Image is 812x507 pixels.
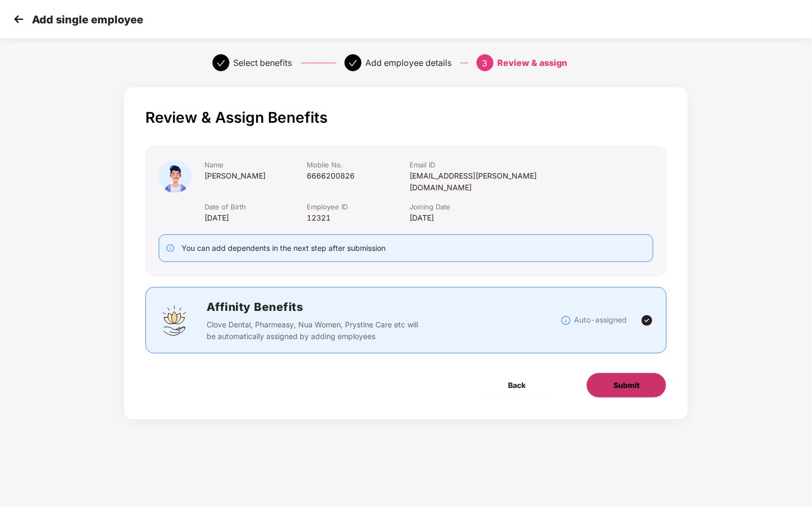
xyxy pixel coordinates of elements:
div: [PERSON_NAME] [204,170,307,182]
div: Date of Birth [204,202,307,212]
span: 3 [482,58,488,69]
span: info-circle [167,244,174,252]
p: Clove Dental, Pharmeasy, Nua Women, Prystine Care etc will be automatically assigned by adding em... [207,319,419,342]
button: Back [481,373,552,398]
div: [DATE] [409,212,546,224]
div: [DATE] [204,212,307,224]
h2: Affinity Benefits [207,298,561,316]
div: 6666200826 [307,170,410,182]
div: Add employee details [366,54,452,71]
img: icon [159,160,192,193]
div: [EMAIL_ADDRESS][PERSON_NAME][DOMAIN_NAME] [409,170,546,193]
div: Joining Date [409,202,546,212]
span: You can add dependents in the next step after submission [182,243,386,252]
p: Auto-assigned [574,314,627,326]
span: check [217,59,225,67]
div: Review & assign [498,54,568,71]
div: Mobile No. [307,160,410,170]
p: Review & Assign Benefits [145,108,667,126]
div: 12321 [307,212,410,224]
button: Submit [586,373,667,398]
span: Back [508,379,526,391]
div: Name [204,160,307,170]
img: svg+xml;base64,PHN2ZyBpZD0iVGljay0yNHgyNCIgeG1sbnM9Imh0dHA6Ly93d3cudzMub3JnLzIwMDAvc3ZnIiB3aWR0aD... [641,314,653,327]
div: Select benefits [234,54,292,71]
div: Employee ID [307,202,410,212]
span: check [349,59,357,67]
p: Add single employee [32,13,143,26]
div: Email ID [409,160,546,170]
img: svg+xml;base64,PHN2ZyBpZD0iQWZmaW5pdHlfQmVuZWZpdHMiIGRhdGEtbmFtZT0iQWZmaW5pdHkgQmVuZWZpdHMiIHhtbG... [159,305,191,336]
img: svg+xml;base64,PHN2ZyB4bWxucz0iaHR0cDovL3d3dy53My5vcmcvMjAwMC9zdmciIHdpZHRoPSIzMCIgaGVpZ2h0PSIzMC... [11,11,27,27]
img: svg+xml;base64,PHN2ZyBpZD0iSW5mb18tXzMyeDMyIiBkYXRhLW5hbWU9IkluZm8gLSAzMngzMiIgeG1sbnM9Imh0dHA6Ly... [561,315,571,326]
span: Submit [613,379,639,391]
